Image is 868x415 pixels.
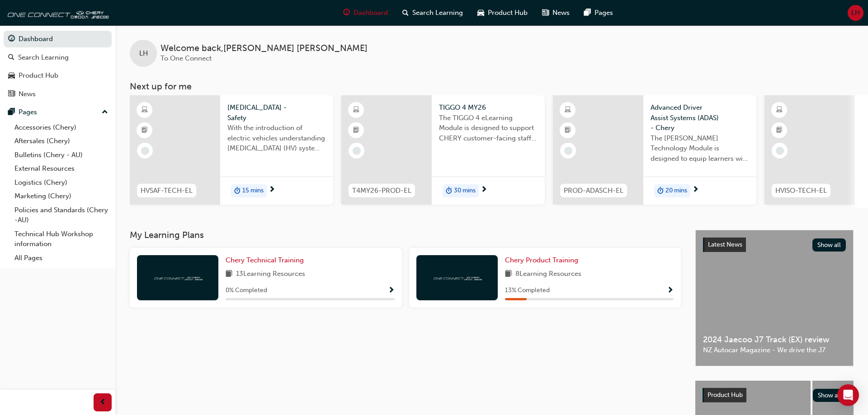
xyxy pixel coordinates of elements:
span: 0 % Completed [226,285,267,296]
span: Dashboard [354,8,388,18]
button: Show all [813,389,847,402]
button: DashboardSearch LearningProduct HubNews [4,29,112,104]
button: LH [848,5,863,21]
a: Logistics (Chery) [11,176,112,190]
span: duration-icon [657,185,664,197]
span: book-icon [505,269,512,280]
div: Pages [19,107,37,117]
span: NZ Autocar Magazine - We drive the J7. [703,345,846,355]
span: 13 % Completed [505,285,550,296]
a: Chery Technical Training [226,255,307,266]
span: news-icon [8,90,15,98]
span: search-icon [402,7,409,19]
a: Policies and Standards (Chery -AU) [11,203,112,227]
span: T4MY26-PROD-EL [352,186,411,196]
span: 13 Learning Resources [236,269,305,280]
span: learningRecordVerb_NONE-icon [353,147,361,155]
span: 20 mins [665,186,687,196]
div: Open Intercom Messenger [837,384,859,406]
a: External Resources [11,162,112,176]
span: search-icon [8,54,14,62]
a: Accessories (Chery) [11,121,112,135]
span: 8 Learning Resources [515,269,581,280]
div: News [19,89,36,99]
a: Search Learning [4,49,112,66]
a: Technical Hub Workshop information [11,227,112,251]
a: Marketing (Chery) [11,189,112,203]
span: next-icon [269,186,275,194]
a: guage-iconDashboard [336,4,395,22]
a: Product Hub [4,67,112,84]
span: news-icon [542,7,549,19]
img: oneconnect [153,273,203,282]
span: guage-icon [343,7,350,19]
span: The TIGGO 4 eLearning Module is designed to support CHERY customer-facing staff with the product ... [439,113,538,144]
span: To One Connect [160,54,212,62]
span: Advanced Driver Assist Systems (ADAS) - Chery [651,103,749,133]
button: Show all [812,238,846,252]
span: next-icon [481,186,487,194]
span: Product Hub [708,391,743,399]
a: Latest NewsShow all [703,238,846,252]
span: pages-icon [584,7,591,19]
span: book-icon [226,269,232,280]
button: Show Progress [388,285,395,296]
span: The [PERSON_NAME] Technology Module is designed to equip learners with essential knowledge about ... [651,133,749,164]
span: HVSAF-TECH-EL [141,186,193,196]
a: search-iconSearch Learning [395,4,470,22]
a: Aftersales (Chery) [11,134,112,148]
span: booktick-icon [565,125,571,136]
span: booktick-icon [142,125,148,136]
a: All Pages [11,251,112,265]
span: learningResourceType_ELEARNING-icon [142,104,148,116]
a: HVSAF-TECH-EL[MEDICAL_DATA] - SafetyWith the introduction of electric vehicles understanding [MED... [130,95,333,205]
span: TIGGO 4 MY26 [439,103,538,113]
span: Chery Product Training [505,256,578,264]
button: Show Progress [667,285,674,296]
span: 30 mins [454,186,476,196]
a: T4MY26-PROD-ELTIGGO 4 MY26The TIGGO 4 eLearning Module is designed to support CHERY customer-faci... [341,95,545,205]
span: learningResourceType_ELEARNING-icon [353,104,359,116]
span: duration-icon [234,185,241,197]
span: duration-icon [446,185,452,197]
span: Search Learning [412,8,463,18]
span: Welcome back , [PERSON_NAME] [PERSON_NAME] [160,43,368,54]
span: Show Progress [388,287,395,295]
span: Show Progress [667,287,674,295]
span: PROD-ADASCH-EL [564,186,623,196]
span: prev-icon [99,397,106,408]
span: HVISO-TECH-EL [775,186,827,196]
span: booktick-icon [776,125,783,136]
button: Pages [4,104,112,121]
span: Product Hub [488,8,528,18]
a: Bulletins (Chery - AU) [11,148,112,162]
div: Search Learning [18,52,69,63]
span: car-icon [477,7,484,19]
span: News [552,8,570,18]
h3: Next up for me [115,81,868,92]
span: car-icon [8,72,15,80]
a: Product HubShow all [703,388,846,402]
span: learningRecordVerb_NONE-icon [776,147,784,155]
a: Latest NewsShow all2024 Jaecoo J7 Track (EX) reviewNZ Autocar Magazine - We drive the J7. [695,230,854,366]
a: news-iconNews [535,4,577,22]
span: [MEDICAL_DATA] - Safety [227,103,326,123]
div: Product Hub [19,70,58,81]
span: Chery Technical Training [226,256,304,264]
a: Dashboard [4,31,112,47]
span: LH [851,8,860,18]
span: up-icon [102,107,108,118]
span: pages-icon [8,108,15,117]
span: Pages [594,8,613,18]
a: car-iconProduct Hub [470,4,535,22]
img: oneconnect [5,4,108,22]
span: guage-icon [8,35,15,43]
span: next-icon [692,186,699,194]
span: learningResourceType_ELEARNING-icon [776,104,783,116]
span: learningRecordVerb_NONE-icon [564,147,572,155]
span: 2024 Jaecoo J7 Track (EX) review [703,335,846,345]
a: pages-iconPages [577,4,620,22]
span: Latest News [708,241,742,248]
span: LH [139,48,148,59]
